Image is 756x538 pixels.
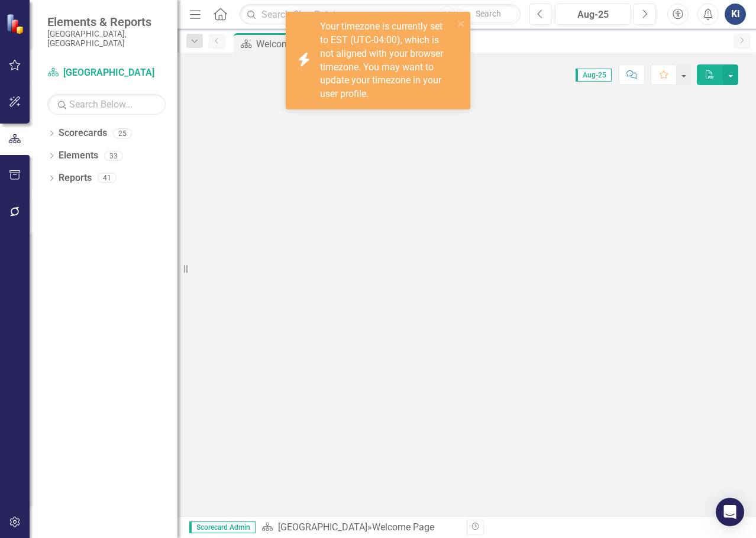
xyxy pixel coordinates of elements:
input: Search Below... [47,94,166,115]
div: » [261,521,458,534]
div: 33 [104,151,123,161]
div: Open Intercom Messenger [716,498,744,526]
span: Scorecard Admin [189,521,256,533]
div: Welcome Page [256,37,349,51]
input: Search ClearPoint... [240,4,521,25]
a: Reports [59,171,92,185]
img: ClearPoint Strategy [6,14,27,34]
div: Welcome Page [372,521,434,533]
div: Aug-25 [559,8,626,22]
button: Aug-25 [555,4,631,25]
span: Elements & Reports [47,15,166,29]
span: Search [476,9,501,18]
small: [GEOGRAPHIC_DATA], [GEOGRAPHIC_DATA] [47,29,166,48]
button: close [457,17,466,30]
a: Scorecards [59,127,107,140]
div: Your timezone is currently set to EST (UTC-04:00), which is not aligned with your browser timezon... [320,20,454,101]
a: Elements [59,149,98,163]
div: 25 [113,128,132,138]
a: [GEOGRAPHIC_DATA] [47,66,166,80]
button: Search [458,6,518,22]
button: KI [725,4,746,25]
a: [GEOGRAPHIC_DATA] [278,521,367,533]
div: 41 [98,173,117,183]
span: Aug-25 [576,69,612,82]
